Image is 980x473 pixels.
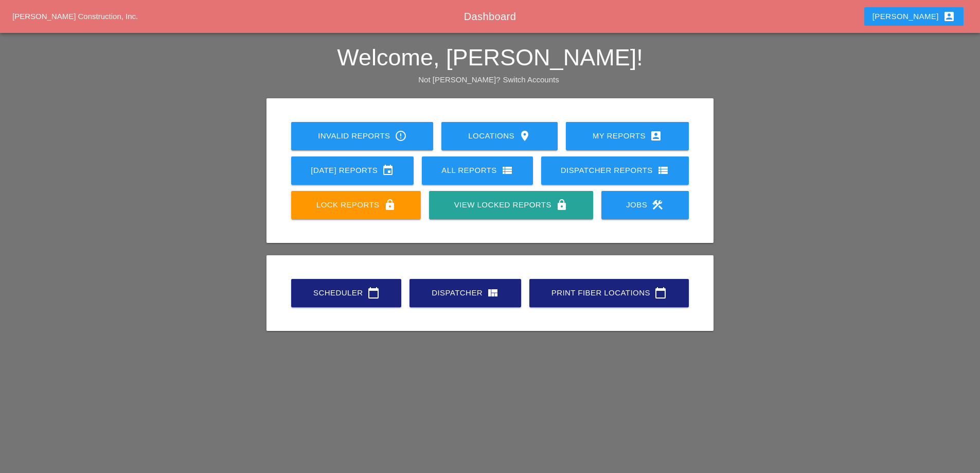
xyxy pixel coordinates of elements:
[429,191,593,219] a: View Locked Reports
[308,130,417,142] div: Invalid Reports
[601,191,689,219] a: Jobs
[650,130,662,142] i: account_box
[582,130,672,142] div: My Reports
[654,287,667,299] i: calendar_today
[864,7,964,26] button: [PERSON_NAME]
[422,156,533,185] a: All Reports
[501,164,513,177] i: view_list
[291,191,421,219] a: Lock Reports
[382,164,394,177] i: event
[503,75,559,84] a: Switch Accounts
[426,287,505,299] div: Dispatcher
[291,122,433,150] a: Invalid Reports
[487,287,499,299] i: view_quilt
[558,164,672,177] div: Dispatcher Reports
[12,12,138,21] a: [PERSON_NAME] Construction, Inc.
[872,10,955,23] div: [PERSON_NAME]
[541,156,689,185] a: Dispatcher Reports
[556,199,568,211] i: lock
[409,279,521,307] a: Dispatcher
[308,287,385,299] div: Scheduler
[291,279,401,307] a: Scheduler
[464,11,516,22] span: Dashboard
[546,287,672,299] div: Print Fiber Locations
[367,287,380,299] i: calendar_today
[519,130,531,142] i: location_on
[651,199,664,211] i: construction
[384,199,396,211] i: lock
[395,130,407,142] i: error_outline
[308,164,397,177] div: [DATE] Reports
[308,199,404,211] div: Lock Reports
[441,122,557,150] a: Locations
[566,122,689,150] a: My Reports
[291,156,414,185] a: [DATE] Reports
[458,130,541,142] div: Locations
[446,199,576,211] div: View Locked Reports
[943,10,955,23] i: account_box
[529,279,689,307] a: Print Fiber Locations
[618,199,672,211] div: Jobs
[418,75,500,84] span: Not [PERSON_NAME]?
[657,164,669,177] i: view_list
[438,164,516,177] div: All Reports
